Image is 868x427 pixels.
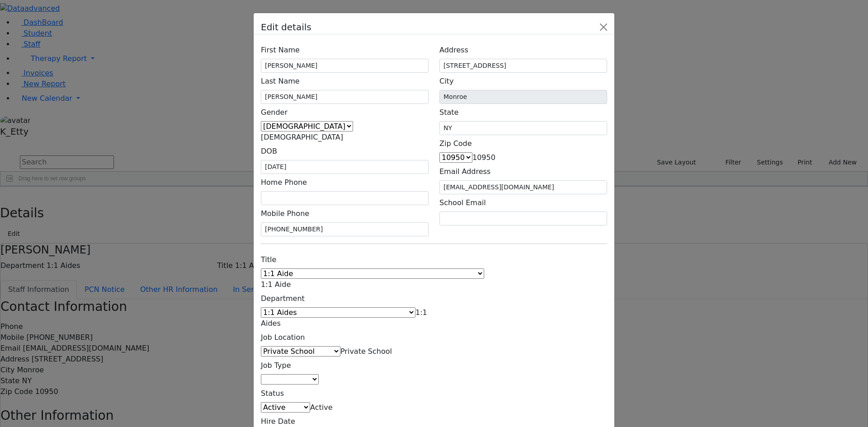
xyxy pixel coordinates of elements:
label: Gender [261,104,288,121]
label: First Name [261,42,300,59]
label: Status [261,385,284,402]
span: Male [261,133,343,141]
span: Active [310,403,333,412]
span: Private School [340,347,392,356]
span: 1:1 Aide [261,280,291,289]
label: Job Location [261,329,305,346]
button: Close [596,20,611,34]
label: Mobile Phone [261,205,309,222]
label: DOB [261,143,277,160]
span: 10950 [472,153,495,162]
label: State [439,104,458,121]
label: Home Phone [261,174,307,191]
label: City [439,73,453,90]
label: Last Name [261,73,300,90]
label: Title [261,251,276,268]
label: Email Address [439,163,491,180]
label: School Email [439,194,486,211]
label: Zip Code [439,135,472,152]
label: Address [439,42,468,59]
label: Job Type [261,357,291,374]
label: Department [261,290,305,307]
h5: Edit details [261,20,311,34]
